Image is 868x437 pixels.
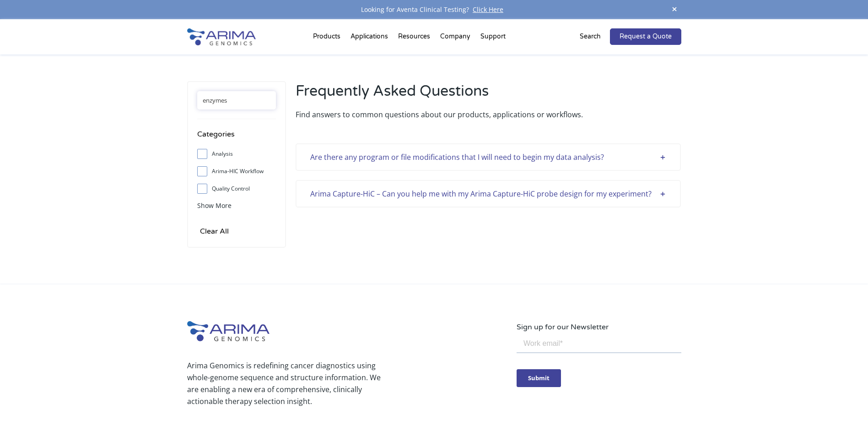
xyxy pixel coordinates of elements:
[469,5,507,14] a: Click Here
[197,91,276,109] input: Search
[296,81,681,109] h2: Frequently Asked Questions
[610,28,681,45] a: Request a Quote
[310,151,666,163] div: Are there any program or file modifications that I will need to begin my data analysis?
[517,321,681,333] p: Sign up for our Newsletter
[187,28,256,45] img: Arima-Genomics-logo
[197,201,232,210] span: Show More
[197,147,276,161] label: Analysis
[310,188,666,200] div: Arima Capture-HiC – Can you help me with my Arima Capture-HiC probe design for my experiment?
[197,182,276,196] label: Quality Control
[197,225,232,238] input: Clear All
[187,4,681,16] div: Looking for Aventa Clinical Testing?
[187,321,270,341] img: Arima-Genomics-logo
[580,31,601,43] p: Search
[187,360,385,407] p: Arima Genomics is redefining cancer diagnostics using whole-genome sequence and structure informa...
[296,109,681,120] p: Find answers to common questions about our products, applications or workflows.
[517,333,681,393] iframe: Form 0
[197,164,276,178] label: Arima-HIC Workflow
[197,128,276,147] h4: Categories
